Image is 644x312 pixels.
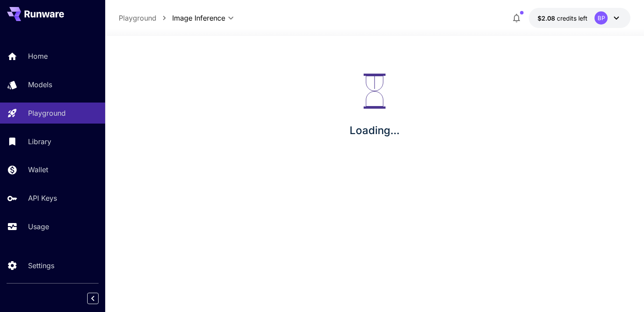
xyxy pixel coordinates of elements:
p: Usage [28,221,49,232]
p: Library [28,136,51,147]
span: credits left [557,14,587,22]
p: Home [28,51,48,61]
a: Playground [119,13,156,23]
p: Wallet [28,164,48,175]
div: $2.08211 [538,14,587,23]
p: Playground [28,108,66,118]
p: Models [28,79,52,90]
div: BP [594,11,608,25]
button: Collapse sidebar [87,293,99,304]
span: Image Inference [172,13,225,23]
nav: breadcrumb [119,13,172,23]
p: Loading... [350,123,400,138]
span: $2.08 [538,14,557,22]
button: $2.08211BP [529,8,630,28]
p: API Keys [28,193,57,203]
p: Settings [28,260,54,271]
div: Collapse sidebar [94,291,105,306]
